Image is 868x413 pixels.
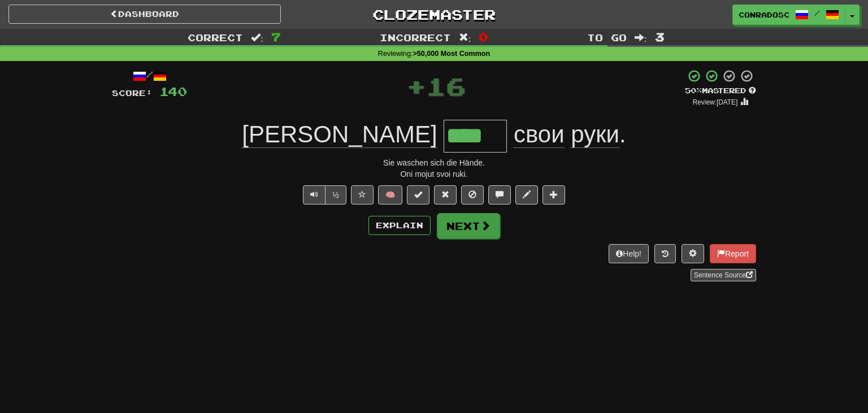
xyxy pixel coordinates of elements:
a: conradosc / [732,5,845,25]
a: Clozemaster [298,5,570,24]
span: 7 [271,30,281,44]
div: / [112,69,187,83]
span: 3 [655,30,665,44]
span: conradosc [739,10,789,20]
a: Sentence Source [691,269,756,281]
button: Explain [368,216,431,235]
div: Oni mojut svoi ruki. [112,168,756,180]
a: Dashboard [8,5,281,24]
span: . [507,121,626,148]
button: Discuss sentence (alt+u) [488,185,511,205]
span: To go [587,32,627,43]
button: Add to collection (alt+a) [542,185,565,205]
small: Review: [DATE] [693,98,738,106]
span: свои [514,121,565,148]
span: Correct [188,32,243,43]
span: : [459,33,471,42]
span: Score: [112,88,153,98]
span: 16 [426,72,466,100]
span: 140 [159,84,187,98]
button: Play sentence audio (ctl+space) [303,185,325,205]
span: 0 [479,30,488,44]
span: : [251,33,263,42]
strong: >50,000 Most Common [413,50,490,58]
button: Set this sentence to 100% Mastered (alt+m) [407,185,429,205]
button: Help! [609,244,649,263]
span: [PERSON_NAME] [242,121,437,148]
button: Next [437,213,500,239]
span: / [814,9,820,17]
span: : [635,33,647,42]
span: 50 % [685,86,702,95]
button: Ignore sentence (alt+i) [461,185,484,205]
button: Round history (alt+y) [654,244,676,263]
div: Text-to-speech controls [301,185,346,205]
button: 🧠 [378,185,402,205]
div: Sie waschen sich die Hände. [112,157,756,168]
div: Mastered [685,86,756,96]
button: Favorite sentence (alt+f) [351,185,374,205]
span: Incorrect [380,32,451,43]
span: руки [571,121,619,148]
button: Reset to 0% Mastered (alt+r) [434,185,457,205]
span: + [406,69,426,103]
button: Edit sentence (alt+d) [515,185,538,205]
button: Report [710,244,756,263]
button: ½ [325,185,346,205]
